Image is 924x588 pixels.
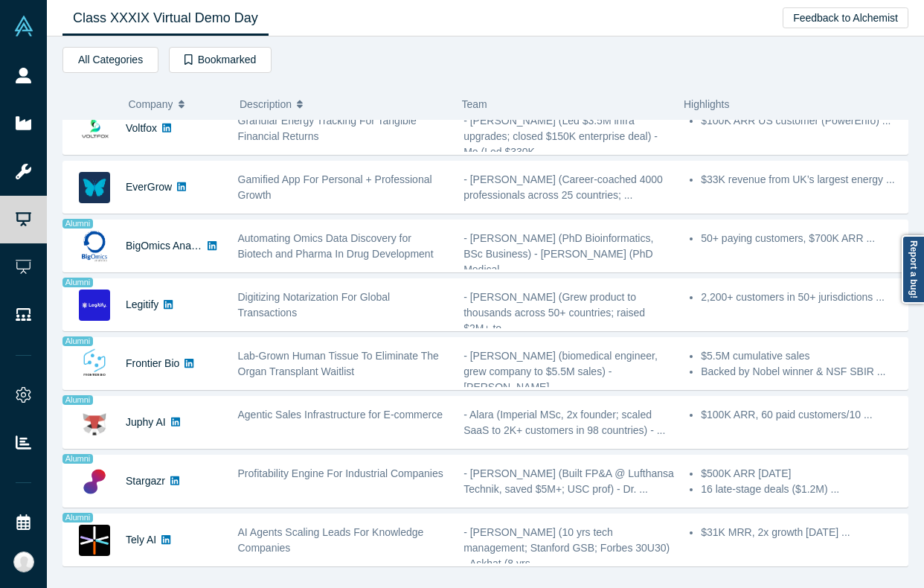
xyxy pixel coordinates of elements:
[62,336,93,346] span: Alumni
[62,454,93,464] span: Alumni
[126,298,158,310] a: Legitify
[62,278,93,287] span: Alumni
[126,122,157,134] a: Voltfox
[701,364,899,380] li: Backed by Nobel winner & NSF SBIR ...
[701,525,899,540] p: $31K MRR, 2x growth [DATE] ...
[463,409,665,436] span: - Alara (Imperial MSc, 2x founder; scaled SaaS to 2K+ customers in 98 countries) - ...
[701,407,899,423] p: $100K ARR, 60 paid customers/10 ...
[701,466,899,482] li: $500K ARR [DATE]
[902,235,924,304] a: Report a bug!
[238,409,443,421] span: Agentic Sales Infrastructure for E-commerce
[62,395,93,405] span: Alumni
[79,466,110,497] img: Stargazr's Logo
[463,350,658,393] span: - [PERSON_NAME] (biomedical engineer, grew company to $5.5M sales) - [PERSON_NAME] ...
[701,290,899,305] p: 2,200+ customers in 50+ jurisdictions ...
[238,232,434,260] span: Automating Omics Data Discovery for Biotech and Pharma In Drug Development
[240,89,446,120] button: Description
[126,416,166,428] a: Juphy AI
[62,47,158,73] button: All Categories
[126,357,179,369] a: Frontier Bio
[701,348,899,364] li: $5.5M cumulative sales
[79,172,110,203] img: EverGrow's Logo
[701,172,899,188] p: $33K revenue from UK’s largest energy ...
[463,173,663,201] span: - [PERSON_NAME] (Career-coached 4000 professionals across 25 countries; ...
[79,231,110,262] img: BigOmics Analytics's Logo
[463,291,645,334] span: - [PERSON_NAME] (Grew product to thousands across 50+ countries; raised $2M+ to ...
[238,115,417,142] span: Granular Energy Tracking For Tangible Financial Returns
[126,475,165,487] a: Stargazr
[62,1,269,36] a: Class XXXIX Virtual Demo Day
[79,407,110,438] img: Juphy AI's Logo
[62,219,93,229] span: Alumni
[79,348,110,380] img: Frontier Bio's Logo
[238,526,424,554] span: AI Agents Scaling Leads For Knowledge Companies
[126,240,214,252] a: BigOmics Analytics
[701,113,899,129] p: $100K ARR US customer (PowerEnfo) ...
[463,115,658,158] span: - [PERSON_NAME] (Led $3.5M infra upgrades; closed $150K enterprise deal) - Mo (Led $330K ...
[238,350,439,377] span: Lab-Grown Human Tissue To Eliminate The Organ Transplant Waitlist
[238,173,432,201] span: Gamified App For Personal + Professional Growth
[240,89,292,120] span: Description
[129,89,225,120] button: Company
[684,98,729,110] span: Highlights
[79,525,110,556] img: Tely AI's Logo
[62,513,93,523] span: Alumni
[238,467,443,479] span: Profitability Engine For Industrial Companies
[13,552,34,572] img: Katinka Harsányi's Account
[13,16,34,36] img: Alchemist Vault Logo
[463,232,653,275] span: - [PERSON_NAME] (PhD Bioinformatics, BSc Business) - [PERSON_NAME] (PhD Medical ...
[701,231,899,246] p: 50+ paying customers, $700K ARR ...
[129,89,173,120] span: Company
[126,534,156,546] a: Tely AI
[126,181,172,193] a: EverGrow
[463,467,674,495] span: - [PERSON_NAME] (Built FP&A @ Lufthansa Technik, saved $5M+; USC prof) - Dr. ...
[238,291,391,319] span: Digitizing Notarization For Global Transactions
[462,98,487,110] span: Team
[79,113,110,144] img: Voltfox's Logo
[783,7,908,28] button: Feedback to Alchemist
[701,482,899,497] li: 16 late-stage deals ($1.2M) ...
[463,526,670,569] span: - [PERSON_NAME] (10 yrs tech management; Stanford GSB; Forbes 30U30) - Askhat (8 yrs ...
[79,290,110,321] img: Legitify's Logo
[169,47,272,73] button: Bookmarked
